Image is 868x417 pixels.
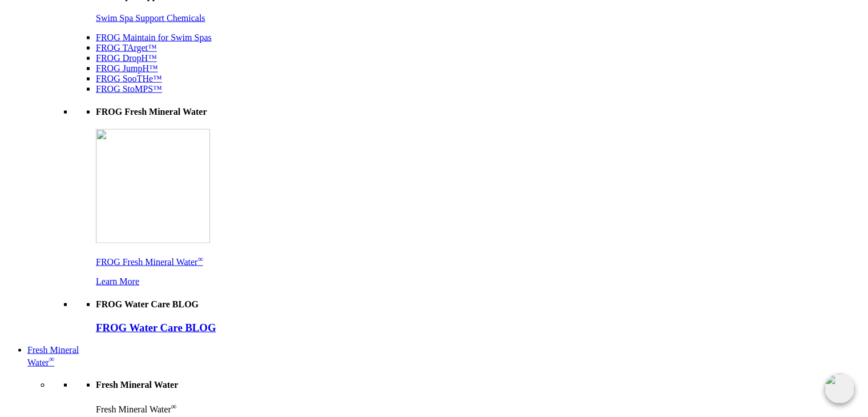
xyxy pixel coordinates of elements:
img: openIcon [825,374,854,403]
sup: ∞ [171,402,177,411]
a: FROG Maintain for Swim Spas [96,33,212,42]
sup: ∞ [197,255,203,263]
a: FROG StoMPS™ [96,84,162,94]
a: FROG JumpH™ [96,63,158,73]
a: Fresh MineralWater∞ [27,345,79,367]
sup: ∞ [49,355,55,364]
a: FROG SooTHe™ [96,74,162,83]
a: FROG TArget™ [96,43,157,53]
a: Swim Spa Support Chemicals [96,13,205,23]
a: FROG DropH™ [96,53,157,63]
